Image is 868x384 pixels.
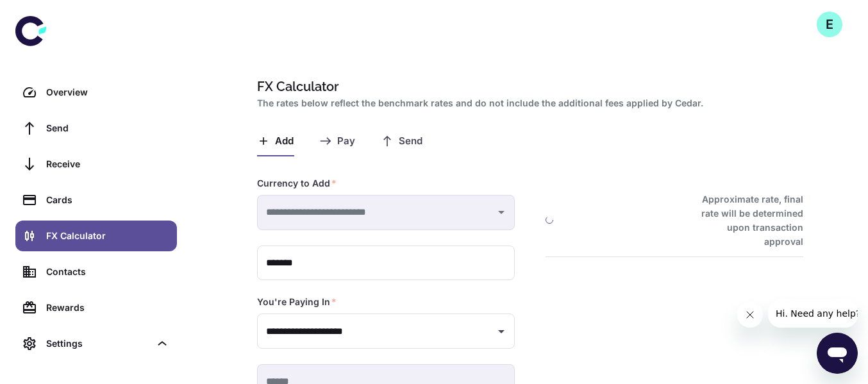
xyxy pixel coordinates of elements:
button: E [817,12,842,37]
div: Overview [46,85,169,99]
h6: Approximate rate, final rate will be determined upon transaction approval [687,192,803,249]
button: Open [492,322,510,340]
div: Receive [46,157,169,171]
h1: FX Calculator [257,77,798,96]
div: Send [46,121,169,135]
a: Receive [15,149,177,179]
iframe: Close message [737,302,763,328]
a: Overview [15,77,177,108]
iframe: Message from company [768,299,858,328]
div: Rewards [46,301,169,315]
div: FX Calculator [46,229,169,243]
a: Send [15,113,177,144]
div: Contacts [46,265,169,279]
div: Settings [46,337,150,351]
div: Settings [15,328,177,359]
a: Cards [15,185,177,215]
div: Cards [46,193,169,207]
label: Currency to Add [257,177,337,190]
span: Send [399,135,422,147]
a: Rewards [15,292,177,323]
h2: The rates below reflect the benchmark rates and do not include the additional fees applied by Cedar. [257,96,798,110]
a: Contacts [15,256,177,287]
span: Pay [337,135,355,147]
span: Add [275,135,294,147]
span: Hi. Need any help? [8,9,92,19]
a: FX Calculator [15,221,177,251]
iframe: Button to launch messaging window [817,333,858,374]
label: You're Paying In [257,296,337,308]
